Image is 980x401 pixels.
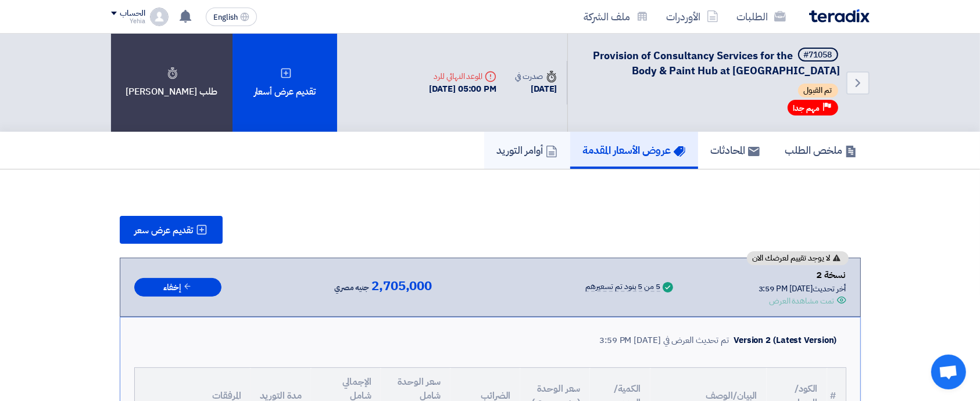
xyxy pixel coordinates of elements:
[753,254,831,262] span: لا يوجد تقييم لعرضك الان
[334,281,369,295] span: جنيه مصري
[497,143,557,157] h5: أوامر التوريد
[120,9,145,19] div: الحساب
[575,3,657,30] a: ملف الشركة
[120,216,223,244] button: تقديم عرض سعر
[772,132,870,169] a: ملخص الطلب
[759,268,846,283] div: نسخة 2
[583,143,685,157] h5: عروض الأسعار المقدمة
[728,3,795,30] a: الطلبات
[111,18,145,24] div: Yehia
[430,82,497,96] div: [DATE] 05:00 PM
[698,132,772,169] a: المحادثات
[135,226,194,235] span: تقديم عرض سعر
[599,334,729,347] div: تم تحديث العرض في [DATE] 3:59 PM
[430,70,497,82] div: الموعد النهائي للرد
[484,132,570,169] a: أوامر التوريد
[206,8,257,26] button: English
[134,278,221,297] button: إخفاء
[793,103,820,114] span: مهم جدا
[150,8,169,26] img: profile_test.png
[785,143,857,157] h5: ملخص الطلب
[769,295,834,307] div: تمت مشاهدة العرض
[798,84,838,97] span: تم القبول
[809,9,870,23] img: Teradix logo
[213,13,238,21] span: English
[657,3,728,30] a: الأوردرات
[585,283,660,292] div: 5 من 5 بنود تم تسعيرهم
[593,48,840,78] span: Provision of Consultancy Services for the Body & Paint Hub at [GEOGRAPHIC_DATA]
[759,283,846,295] div: أخر تحديث [DATE] 3:59 PM
[734,334,836,347] div: Version 2 (Latest Version)
[515,82,557,96] div: [DATE]
[582,48,840,78] h5: Provision of Consultancy Services for the Body & Paint Hub at Abu Rawash
[570,132,698,169] a: عروض الأسعار المقدمة
[111,34,233,132] div: طلب [PERSON_NAME]
[515,70,557,82] div: صدرت في
[804,51,832,59] div: #71058
[233,34,337,132] div: تقديم عرض أسعار
[931,355,966,389] div: Open chat
[711,143,760,157] h5: المحادثات
[371,279,432,293] span: 2,705,000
